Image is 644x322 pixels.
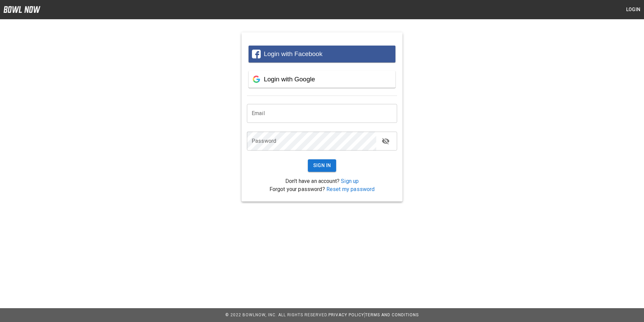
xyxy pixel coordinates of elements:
span: © 2022 BowlNow, Inc. All Rights Reserved. [225,313,328,317]
button: Login with Facebook [249,46,395,62]
a: Sign up [341,178,359,184]
a: Reset my password [326,186,375,192]
p: Don't have an account? [247,177,397,185]
span: Login with Facebook [264,50,322,57]
a: Terms and Conditions [365,313,419,317]
button: Sign In [308,159,336,172]
button: Login [622,3,644,16]
button: Login with Google [249,71,395,88]
a: Privacy Policy [328,313,364,317]
button: toggle password visibility [379,134,392,148]
span: Login with Google [264,76,315,83]
p: Forgot your password? [247,185,397,193]
img: logo [3,6,40,13]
